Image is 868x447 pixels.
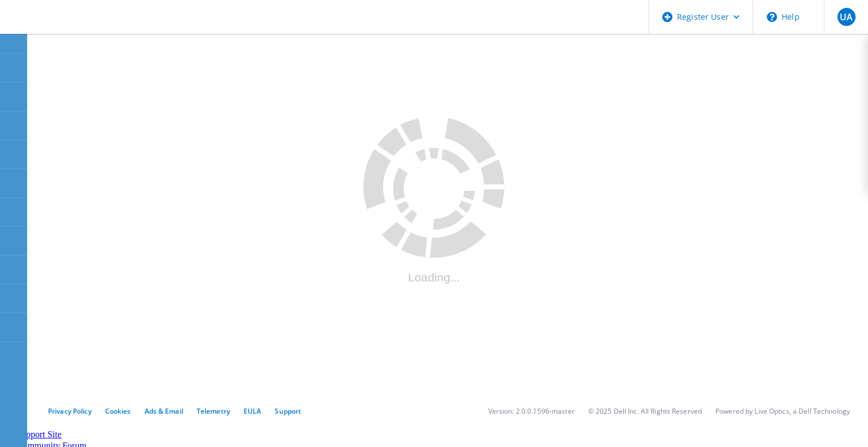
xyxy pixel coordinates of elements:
[16,429,62,439] a: Support Site
[197,406,230,416] a: Telemetry
[588,406,702,416] li: © 2025 Dell Inc. All Rights Reserved
[11,22,133,32] a: Live Optics Dashboard
[488,406,575,416] li: Version: 2.0.0.1596-master
[145,406,183,416] a: Ads & Email
[105,406,131,416] a: Cookies
[363,271,505,284] div: Loading...
[715,406,850,416] li: Powered by Live Optics, a Dell Technology
[244,406,261,416] a: EULA
[767,12,777,22] svg: \n
[275,406,301,416] a: Support
[48,406,92,416] a: Privacy Policy
[840,12,853,21] span: UA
